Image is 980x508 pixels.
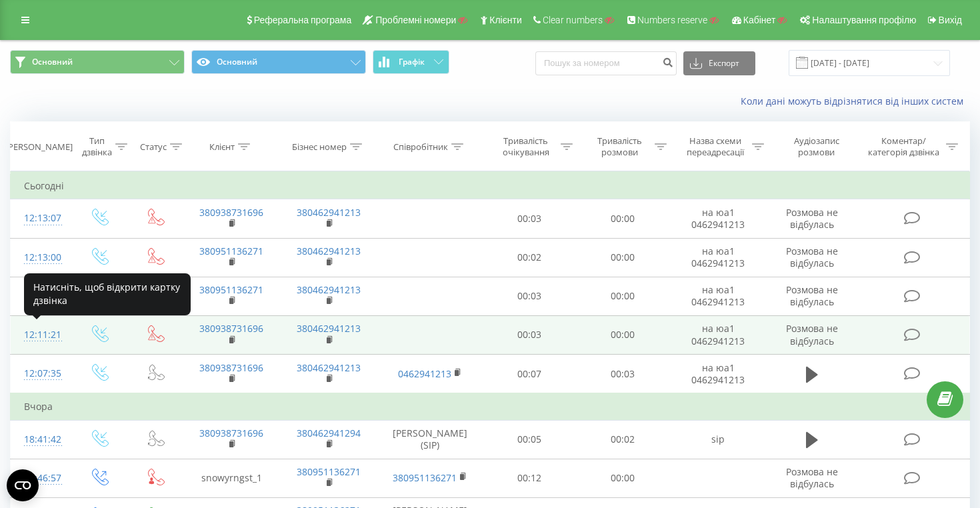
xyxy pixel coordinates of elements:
[10,50,185,74] button: Основний
[377,420,482,459] td: [PERSON_NAME] (SIP)
[297,245,361,257] a: 380462941213
[199,322,263,335] a: 380938731696
[576,315,669,354] td: 00:00
[786,206,838,231] span: Розмова не відбулась
[576,459,669,497] td: 00:00
[292,141,347,153] div: Бізнес номер
[669,238,767,277] td: на юа1 0462941213
[183,459,280,497] td: snowyrngst_1
[669,355,767,394] td: на юа1 0462941213
[786,322,838,347] span: Розмова не відбулась
[140,141,167,153] div: Статус
[254,15,352,25] span: Реферальна програма
[495,135,558,158] div: Тривалість очікування
[939,15,962,25] span: Вихід
[482,459,575,497] td: 00:12
[786,283,838,308] span: Розмова не відбулась
[637,15,707,25] span: Numbers reserve
[199,283,263,296] a: 380951136271
[588,135,651,158] div: Тривалість розмови
[24,361,57,387] div: 12:07:35
[32,57,73,67] span: Основний
[199,427,263,439] a: 380938731696
[812,15,916,25] span: Налаштування профілю
[482,420,575,459] td: 00:05
[543,15,603,25] span: Clear numbers
[482,355,575,394] td: 00:07
[393,471,457,484] a: 380951136271
[482,238,575,277] td: 00:02
[297,361,361,374] a: 380462941213
[24,465,57,491] div: 11:46:57
[786,465,838,490] span: Розмова не відбулась
[865,135,943,158] div: Коментар/категорія дзвінка
[199,245,263,257] a: 380951136271
[399,57,425,67] span: Графік
[576,238,669,277] td: 00:00
[482,277,575,315] td: 00:03
[24,245,57,271] div: 12:13:00
[669,277,767,315] td: на юа1 0462941213
[683,51,755,75] button: Експорт
[199,206,263,219] a: 380938731696
[482,315,575,354] td: 00:03
[669,315,767,354] td: на юа1 0462941213
[24,322,57,348] div: 12:11:21
[297,322,361,335] a: 380462941213
[669,199,767,238] td: на юа1 0462941213
[297,283,361,296] a: 380462941213
[82,135,112,158] div: Тип дзвінка
[779,135,854,158] div: Аудіозапис розмови
[24,273,191,315] div: Натисніть, щоб відкрити картку дзвінка
[297,206,361,219] a: 380462941213
[11,393,970,420] td: Вчора
[5,141,73,153] div: [PERSON_NAME]
[489,15,522,25] span: Клієнти
[209,141,235,153] div: Клієнт
[24,205,57,231] div: 12:13:07
[741,95,970,107] a: Коли дані можуть відрізнятися вiд інших систем
[743,15,776,25] span: Кабінет
[576,355,669,394] td: 00:03
[669,420,767,459] td: sip
[393,141,448,153] div: Співробітник
[375,15,456,25] span: Проблемні номери
[7,469,39,501] button: Open CMP widget
[191,50,366,74] button: Основний
[786,245,838,269] span: Розмова не відбулась
[398,367,451,380] a: 0462941213
[576,420,669,459] td: 00:02
[297,427,361,439] a: 380462941294
[576,277,669,315] td: 00:00
[373,50,449,74] button: Графік
[535,51,677,75] input: Пошук за номером
[11,173,970,199] td: Сьогодні
[24,427,57,453] div: 18:41:42
[199,361,263,374] a: 380938731696
[576,199,669,238] td: 00:00
[482,199,575,238] td: 00:03
[682,135,749,158] div: Назва схеми переадресації
[297,465,361,478] a: 380951136271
